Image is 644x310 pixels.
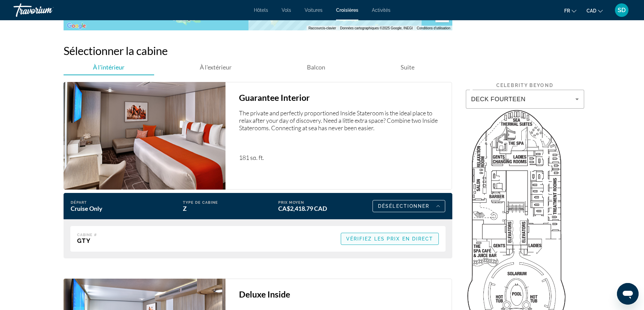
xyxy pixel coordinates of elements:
[416,26,450,30] a: Conditions d'utilisation (s'ouvre dans un nouvel onglet)
[183,205,255,212] div: Z
[71,205,159,212] div: Cruise Only
[466,83,584,88] div: Celebrity Beyond
[378,203,429,209] span: Désélectionner
[282,7,291,13] a: Vols
[587,8,596,13] span: CAD
[239,109,445,160] p: The private and perfectly proportioned Inside Stateroom is the ideal place to relax after your da...
[64,82,225,190] img: 1719924808.jpg
[471,96,526,103] span: DECK FOURTEEN
[65,22,88,30] a: Ouvrir cette zone dans Google Maps (s'ouvre dans une nouvelle fenêtre)
[239,289,445,299] h3: Deluxe Inside
[372,7,390,13] a: Activités
[254,7,268,13] a: Hôtels
[71,200,159,205] div: Départ
[278,200,350,205] div: Prix ​​moyen
[305,7,323,13] a: Voitures
[239,92,445,103] h3: Guarantee Interior
[336,7,358,13] a: Croisières
[183,200,255,205] div: Type de cabine
[77,233,97,237] div: Cabine #
[564,6,576,16] button: Change language
[77,237,97,244] div: GTY
[65,22,88,30] img: Google
[278,205,350,212] div: CA$2,418.79 CAD
[401,63,414,71] span: Suite
[307,63,325,71] span: Balcon
[613,3,630,17] button: User Menu
[341,233,439,245] button: Vérifiez les prix en direct
[618,7,626,13] span: SD
[346,236,433,242] span: Vérifiez les prix en direct
[340,26,413,30] span: Données cartographiques ©2025 Google, INEGI
[200,63,232,71] span: À l'extérieur
[564,8,570,13] span: fr
[64,44,581,57] h2: Sélectionner la cabine
[587,6,603,16] button: Change currency
[308,26,336,31] button: Raccourcis-clavier
[617,283,639,305] iframe: Bouton de lancement de la fenêtre de messagerie
[14,1,81,19] a: Travorium
[373,200,445,212] button: Désélectionner
[93,63,124,71] span: À l'intérieur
